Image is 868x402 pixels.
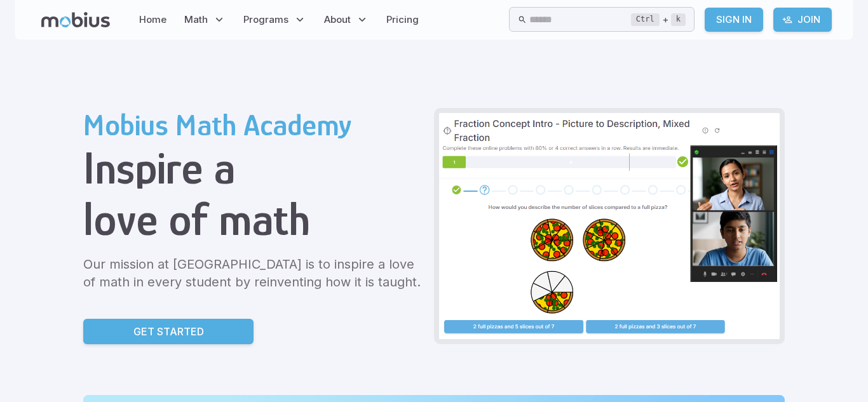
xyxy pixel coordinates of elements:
[705,8,763,32] a: Sign In
[631,12,686,27] div: +
[439,113,780,339] img: Grade 6 Class
[184,13,208,27] span: Math
[324,13,351,27] span: About
[671,13,686,26] kbd: k
[83,319,254,344] a: Get Started
[83,108,424,142] h2: Mobius Math Academy
[83,142,424,194] h1: Inspire a
[135,5,170,34] a: Home
[773,8,832,32] a: Join
[383,5,423,34] a: Pricing
[243,13,288,27] span: Programs
[83,194,424,245] h1: love of math
[83,255,424,291] p: Our mission at [GEOGRAPHIC_DATA] is to inspire a love of math in every student by reinventing how...
[631,13,660,26] kbd: Ctrl
[133,324,204,339] p: Get Started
